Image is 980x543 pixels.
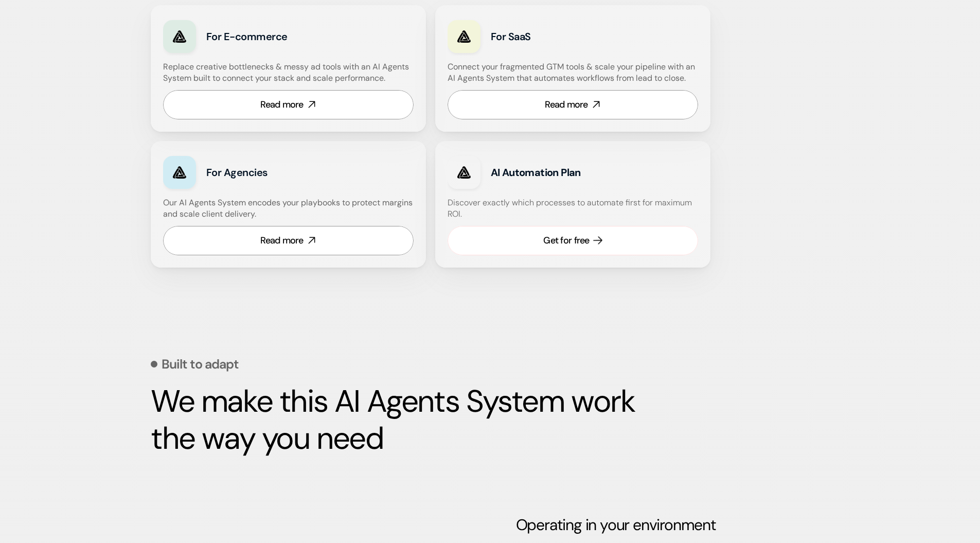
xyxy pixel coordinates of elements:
h3: For Agencies [206,165,347,180]
h4: Connect your fragmented GTM tools & scale your pipeline with an AI Agents System that automates w... [448,61,703,84]
a: Read more [448,90,698,119]
div: Read more [260,98,304,111]
a: Get for free [448,226,698,255]
div: Read more [260,234,304,247]
h4: Discover exactly which processes to automate first for maximum ROI. [448,197,698,220]
a: Read more [163,226,414,255]
h4: Replace creative bottlenecks & messy ad tools with an AI Agents System built to connect your stac... [163,61,411,84]
h4: Our AI Agents System encodes your playbooks to protect margins and scale client delivery. [163,197,414,220]
h3: Operating in your environment [516,515,939,535]
div: Get for free [543,234,589,247]
strong: AI Automation Plan [491,166,581,179]
a: Read more [163,90,414,119]
p: Built to adapt [162,358,239,371]
div: Read more [545,98,588,111]
strong: We make this AI Agents System work the way you need [151,381,642,459]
